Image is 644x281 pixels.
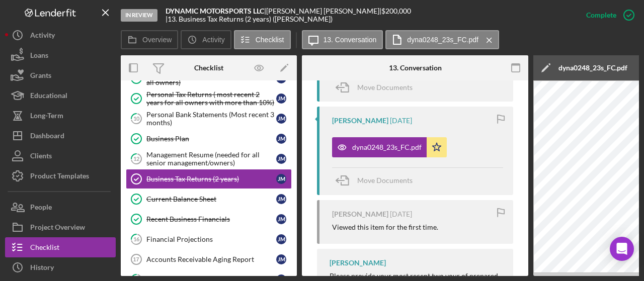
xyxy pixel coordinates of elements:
[330,259,386,267] div: [PERSON_NAME]
[385,30,499,49] button: dyna0248_23s_FC.pdf
[146,215,276,223] div: Recent Business Financials
[357,83,413,91] span: Move Documents
[276,194,286,204] div: J M
[558,64,627,72] div: dyna0248_23s_FC.pdf
[610,237,634,261] div: Open Intercom Messenger
[407,36,478,44] label: dyna0248_23s_FC.pdf
[352,143,422,151] div: dyna0248_23s_FC.pdf
[5,146,116,166] button: Clients
[276,174,286,184] div: J M
[276,234,286,244] div: J M
[146,255,276,263] div: Accounts Receivable Aging Report
[126,109,292,129] a: 10Personal Bank Statements (Most recent 3 months)JM
[5,106,116,126] button: Long-Term
[332,75,423,100] button: Move Documents
[126,169,292,189] a: Business Tax Returns (2 years)JM
[5,237,116,257] button: Checklist
[276,134,286,144] div: J M
[390,210,412,218] time: 2025-03-26 15:47
[166,7,264,15] b: DYNAMIC MOTORSPORTS LLC
[332,168,423,193] button: Move Documents
[5,217,116,237] button: Project Overview
[133,256,139,262] tspan: 17
[30,126,64,148] div: Dashboard
[126,129,292,149] a: Business PlanJM
[133,155,139,162] tspan: 12
[576,5,639,25] button: Complete
[126,88,292,109] a: Personal Tax Returns ( most recent 2 years for all owners with more than 10%)JM
[5,65,116,85] button: Grants
[194,64,223,72] div: Checklist
[133,115,140,122] tspan: 10
[30,45,48,68] div: Loans
[5,45,116,65] button: Loans
[276,93,286,104] div: J M
[30,25,55,48] div: Activity
[30,106,63,128] div: Long-Term
[276,154,286,164] div: J M
[381,7,411,15] span: $200,000
[256,36,284,44] label: Checklist
[121,30,178,49] button: Overview
[276,254,286,264] div: J M
[166,7,266,15] div: |
[30,146,52,168] div: Clients
[146,111,276,127] div: Personal Bank Statements (Most recent 3 months)
[30,85,67,108] div: Educational
[30,257,54,280] div: History
[126,209,292,229] a: Recent Business FinancialsJM
[146,90,276,107] div: Personal Tax Returns ( most recent 2 years for all owners with more than 10%)
[30,237,59,260] div: Checklist
[146,175,276,183] div: Business Tax Returns (2 years)
[5,197,116,217] button: People
[121,9,157,22] div: In Review
[389,64,442,72] div: 13. Conversation
[30,166,89,189] div: Product Templates
[126,149,292,169] a: 12Management Resume (needed for all senior management/owners)JM
[332,223,438,231] div: Viewed this item for the first time.
[146,195,276,203] div: Current Balance Sheet
[5,126,116,146] button: Dashboard
[142,36,172,44] label: Overview
[390,117,412,125] time: 2025-03-26 15:55
[202,36,224,44] label: Activity
[586,5,616,25] div: Complete
[146,151,276,167] div: Management Resume (needed for all senior management/owners)
[5,257,116,277] button: History
[332,117,388,125] div: [PERSON_NAME]
[5,25,116,45] button: Activity
[30,197,52,220] div: People
[181,30,231,49] button: Activity
[266,7,381,15] div: [PERSON_NAME] [PERSON_NAME] |
[302,30,383,49] button: 13. Conversation
[357,176,413,184] span: Move Documents
[332,210,388,218] div: [PERSON_NAME]
[133,236,140,242] tspan: 16
[332,137,447,157] button: dyna0248_23s_FC.pdf
[30,217,85,240] div: Project Overview
[324,36,377,44] label: 13. Conversation
[5,85,116,106] button: Educational
[30,65,51,88] div: Grants
[126,189,292,209] a: Current Balance SheetJM
[234,30,291,49] button: Checklist
[166,15,333,23] div: | 13. Business Tax Returns (2 years) ([PERSON_NAME])
[126,229,292,249] a: 16Financial ProjectionsJM
[276,114,286,124] div: J M
[5,166,116,186] button: Product Templates
[126,249,292,269] a: 17Accounts Receivable Aging ReportJM
[276,214,286,224] div: J M
[146,135,276,143] div: Business Plan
